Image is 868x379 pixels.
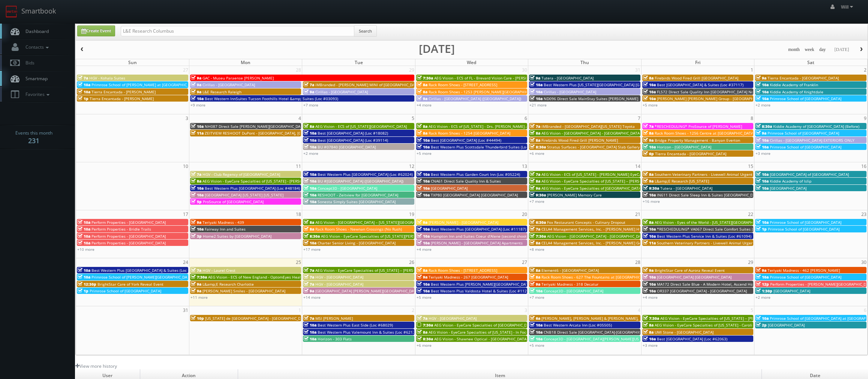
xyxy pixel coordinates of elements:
[303,102,318,108] a: +7 more
[530,316,540,321] span: 6a
[756,178,769,184] span: 10a
[191,192,204,198] span: 10a
[655,124,742,129] span: *RESCHEDULING* ProSource of [PERSON_NAME]
[202,82,255,87] span: Cirillas - [GEOGRAPHIC_DATA]
[657,234,778,239] span: Best Western Plus Service Inn & Suites (Loc #61094) WHITE GLOVE
[191,220,201,225] span: 9a
[22,44,51,50] span: Contacts
[304,274,314,280] span: 7a
[91,234,166,239] span: Perform Properties - [GEOGRAPHIC_DATA]
[191,282,201,287] span: 9a
[541,186,689,191] span: AEG Vision - EyeCare Specialties of [GEOGRAPHIC_DATA] - Medfield Eye Associates
[315,268,450,273] span: AEG Vision - EyeCare Specialties of [US_STATE] – [PERSON_NAME] Eye Care
[756,124,772,129] span: 8:30a
[6,6,18,18] img: smartbook-logo.png
[77,25,115,36] a: Create Event
[202,75,274,81] span: GAC - Museu Paraense [PERSON_NAME]
[756,151,771,156] a: +3 more
[304,220,314,225] span: 8a
[770,220,841,225] span: Primrose School of [GEOGRAPHIC_DATA]
[315,282,363,287] span: HGV - [GEOGRAPHIC_DATA]
[417,102,432,108] a: +4 more
[756,274,769,280] span: 10a
[205,124,351,129] span: NH087 Direct Sale [PERSON_NAME][GEOGRAPHIC_DATA], Ascend Hotel Collection
[756,89,769,94] span: 10a
[202,282,254,287] span: L&amp;E Research Charlotte
[657,144,711,150] span: Horizon - [GEOGRAPHIC_DATA]
[770,96,841,101] span: Primrose School of [GEOGRAPHIC_DATA]
[643,274,656,280] span: 10a
[530,274,540,280] span: 8a
[315,316,353,321] span: MSI [PERSON_NAME]
[530,288,543,294] span: 10a
[417,274,427,280] span: 9a
[657,226,789,232] span: *RESCHEDULING* VA067 Direct Sale Comfort Suites [GEOGRAPHIC_DATA]
[429,96,521,101] span: Cirillas - [GEOGRAPHIC_DATA] ([GEOGRAPHIC_DATA])
[91,226,151,232] span: Perform Properties - Bridle Trails
[756,96,769,101] span: 10a
[530,226,540,232] span: 7a
[191,288,201,294] span: 9a
[657,240,787,246] span: Southern Veterinary Partners - Livewell Animal Urgent Care of Goodyear
[191,274,207,280] span: 7:30a
[643,151,654,156] span: 6p
[429,268,497,273] span: Rack Room Shoes - [STREET_ADDRESS]
[78,96,88,101] span: 1p
[756,295,771,300] a: +2 more
[417,151,432,156] a: +5 more
[205,316,309,321] span: [US_STATE] de [GEOGRAPHIC_DATA] - [GEOGRAPHIC_DATA]
[22,75,48,82] span: Smartmap
[544,89,596,94] span: Cirillas - [GEOGRAPHIC_DATA]
[547,220,625,225] span: Fox Restaurant Concepts - Culinary Dropout
[191,96,204,101] span: 10a
[191,186,204,191] span: 10a
[91,89,156,94] span: Tierra Encantada - [PERSON_NAME]
[191,124,204,129] span: 10a
[529,199,544,204] a: +7 more
[431,186,468,191] span: [GEOGRAPHIC_DATA]
[77,247,94,252] a: +10 more
[770,138,855,143] span: Cirillas - [GEOGRAPHIC_DATA] EXTERIORS ONLY
[770,144,841,150] span: Primrose School of [GEOGRAPHIC_DATA]
[643,240,656,246] span: 11a
[655,75,738,81] span: Firebirds Wood Fired Grill [GEOGRAPHIC_DATA]
[657,89,767,94] span: FL572 Direct Sale Quality Inn [GEOGRAPHIC_DATA] North I-75
[643,144,656,150] span: 10a
[89,75,125,81] span: HGV - Kohala Suites
[768,130,839,136] span: Primrose School of [GEOGRAPHIC_DATA]
[773,124,859,129] span: Kiddie Academy of [GEOGRAPHIC_DATA] (Before)
[544,82,697,87] span: Best Western Plus [US_STATE][GEOGRAPHIC_DATA] [GEOGRAPHIC_DATA] (Loc #37096)
[541,172,725,177] span: AEG Vision - ECS of [US_STATE] - [PERSON_NAME] EyeCare - [GEOGRAPHIC_DATA] ([GEOGRAPHIC_DATA])
[90,288,161,294] span: Primrose School of [GEOGRAPHIC_DATA]
[304,192,316,198] span: 10a
[417,192,430,198] span: 10a
[643,124,654,129] span: 7a
[643,130,654,136] span: 8a
[354,25,377,37] button: Search
[304,240,316,246] span: 10a
[429,124,563,129] span: AEG Vision - ECS of [US_STATE] - Drs. [PERSON_NAME] and [PERSON_NAME]
[304,282,314,287] span: 7a
[770,186,807,191] span: [GEOGRAPHIC_DATA]
[643,75,654,81] span: 8a
[318,172,413,177] span: Best Western Plus [GEOGRAPHIC_DATA] (Loc #62024)
[303,295,321,300] a: +14 more
[417,234,430,239] span: 10a
[203,199,264,204] span: ProSource of [GEOGRAPHIC_DATA]
[304,124,314,129] span: 8a
[530,178,540,184] span: 8a
[657,192,761,198] span: IN611 Direct Sale Sleep Inn & Suites [GEOGRAPHIC_DATA]
[756,102,771,108] a: +2 more
[202,172,280,177] span: HGV - Club Regency of [GEOGRAPHIC_DATA]
[655,151,726,156] span: Tierra Encantada - [GEOGRAPHIC_DATA]
[657,288,747,294] span: OR337 [GEOGRAPHIC_DATA] - [GEOGRAPHIC_DATA]
[321,234,470,239] span: AEG Vision - EyeCare Specialties of [US_STATE][PERSON_NAME] Eyecare Associates
[660,316,790,321] span: AEG Vision - EyeCare Specialties of [US_STATE] – [PERSON_NAME] Vision
[643,220,654,225] span: 8a
[643,192,656,198] span: 10a
[756,316,769,321] span: 10a
[541,268,599,273] span: Element6 - [GEOGRAPHIC_DATA]
[529,247,544,252] a: +8 more
[756,268,766,273] span: 9a
[429,316,477,321] span: HGV - [GEOGRAPHIC_DATA]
